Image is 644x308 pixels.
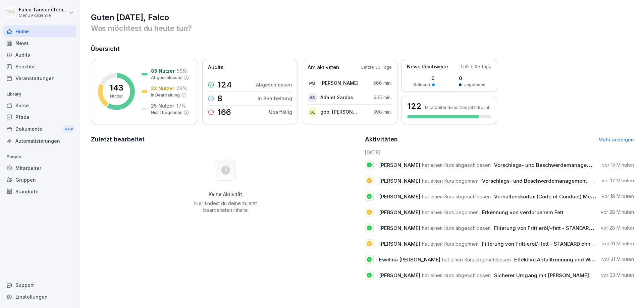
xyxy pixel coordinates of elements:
p: 166 [217,108,231,116]
h2: Aktivitäten [365,135,398,144]
p: 435 min. [374,94,392,101]
p: Library [3,89,76,100]
p: News Reichweite [407,63,448,71]
h3: 122 [407,101,422,112]
p: Audits [208,64,223,71]
a: News [3,37,76,49]
p: 33 Nutzer [151,85,174,92]
span: [PERSON_NAME] [379,225,420,231]
p: [PERSON_NAME] [320,79,359,86]
span: hat einen Kurs abgeschlossen [422,272,491,279]
p: Nutzer [110,93,123,99]
p: Letzte 30 Tage [461,64,491,70]
p: Nicht begonnen [151,110,182,116]
a: Gruppen [3,174,76,186]
p: vor 28 Minuten [601,225,634,231]
span: hat einen Kurs abgeschlossen [422,225,491,231]
p: vor 33 Minuten [601,272,634,279]
span: Erkennung von verdorbenem Fett [482,209,563,215]
p: Abgeschlossen [256,81,292,88]
span: hat einen Kurs begonnen [422,178,479,184]
p: geb. [PERSON_NAME] [320,108,359,115]
p: Menü Akademie [19,13,68,18]
p: 0 [413,75,435,82]
p: Am aktivsten [308,64,339,71]
p: vor 31 Minuten [602,240,634,247]
p: People [3,151,76,162]
p: 59 % [177,67,187,74]
p: 17 % [176,102,186,109]
a: Veranstaltungen [3,72,76,84]
p: 143 [110,84,123,92]
p: Was möchtest du heute tun? [91,23,634,34]
h1: Guten [DATE], Falco [91,12,634,23]
p: 0 [459,75,485,82]
a: Audits [3,49,76,61]
p: Hier findest du deine zuletzt bearbeiteten Inhalte [192,200,259,213]
span: hat einen Kurs abgeschlossen [422,162,491,168]
p: 25 Nutzer [151,102,174,109]
span: Filterung von Frittieröl/-fett - STANDARD ohne Vito [482,241,604,247]
p: Gelesen [413,82,430,88]
span: [PERSON_NAME] [379,162,420,168]
div: Support [3,279,76,291]
span: hat einen Kurs begonnen [422,209,479,215]
p: In Bearbeitung [258,95,292,102]
p: vor 17 Minuten [602,177,634,184]
p: Letzte 30 Tage [361,64,392,70]
h6: [DATE] [365,149,634,156]
p: Überfällig [269,109,292,116]
div: New [63,125,74,133]
span: hat einen Kurs abgeschlossen [422,193,491,200]
p: 23 % [176,85,187,92]
a: Automatisierungen [3,135,76,147]
p: 398 min. [373,108,392,115]
span: [PERSON_NAME] [379,272,420,279]
span: hat einen Kurs abgeschlossen [442,256,511,263]
a: Kurse [3,100,76,111]
div: AS [308,93,317,102]
a: Pfade [3,111,76,123]
span: [PERSON_NAME] [379,178,420,184]
h2: Zuletzt bearbeitet [91,135,360,144]
p: 566 min. [373,79,392,86]
span: [PERSON_NAME] [379,209,420,215]
h2: Übersicht [91,44,634,54]
span: Sicherer Umgang mit [PERSON_NAME] [494,272,589,279]
div: gE [308,107,317,117]
a: Einstellungen [3,291,76,303]
span: hat einen Kurs begonnen [422,241,479,247]
a: Home [3,25,76,37]
p: Mitarbeitende nutzen jetzt Bounti [425,105,490,110]
a: DokumenteNew [3,123,76,135]
a: Berichte [3,61,76,72]
div: PM [308,78,317,88]
span: Vorschlags- und Beschwerdemanagement bei Menü 2000 [482,178,625,184]
p: Falco Tausendfreund [19,7,68,13]
span: Vorschlags- und Beschwerdemanagement bei Menü 2000 [494,162,637,168]
h5: Keine Aktivität [192,191,259,197]
span: [PERSON_NAME] [379,193,420,200]
p: vor 28 Minuten [601,209,634,215]
span: Verhaltenskodex (Code of Conduct) Menü 2000 [494,193,611,200]
p: vor 15 Minuten [602,162,634,168]
p: 8 [217,95,222,103]
span: [PERSON_NAME] [379,241,420,247]
a: Mitarbeiter [3,162,76,174]
span: Filterung von Frittieröl/-fett - STANDARD ohne Vito [494,225,616,231]
p: Adalet Sardas [320,94,353,101]
div: Standorte [3,186,76,197]
span: Ewelina [PERSON_NAME] [379,256,440,263]
p: Ungelesen [464,82,485,88]
p: 124 [217,81,232,89]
